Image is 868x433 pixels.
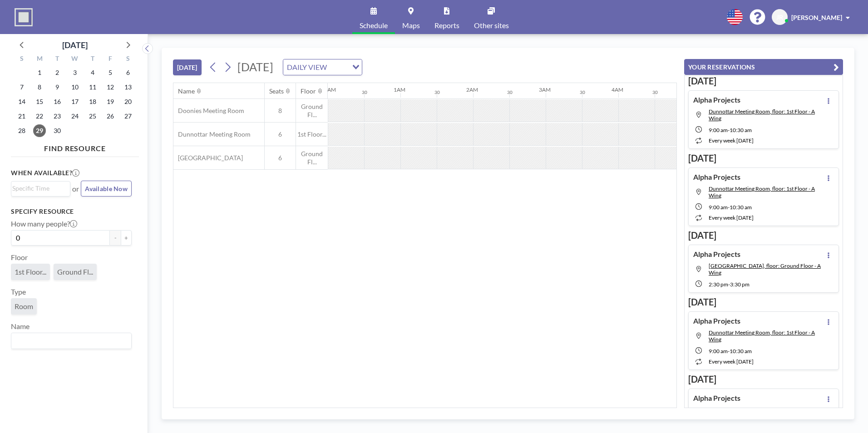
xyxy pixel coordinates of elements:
[296,103,328,118] span: Ground Fl...
[110,230,121,246] button: -
[86,110,99,123] span: Thursday, September 25, 2025
[684,59,843,75] button: YOUR RESERVATIONS
[51,124,64,137] span: Tuesday, September 30, 2025
[434,89,440,95] div: 30
[72,184,79,193] span: or
[69,81,81,93] span: Wednesday, September 10, 2025
[173,154,243,162] span: [GEOGRAPHIC_DATA]
[122,81,134,93] span: Saturday, September 13, 2025
[321,86,336,93] div: 12AM
[173,59,202,75] button: [DATE]
[709,137,754,144] span: every week [DATE]
[15,81,28,93] span: Sunday, September 7, 2025
[693,316,740,325] h4: Alpha Projects
[11,207,132,216] h3: Specify resource
[296,150,328,166] span: Ground Fl...
[693,172,740,182] h4: Alpha Projects
[265,154,296,162] span: 6
[84,54,101,65] div: T
[51,81,64,93] span: Tuesday, September 9, 2025
[33,95,46,108] span: Monday, September 15, 2025
[434,22,459,29] span: Reports
[709,214,754,221] span: every week [DATE]
[330,61,347,73] input: Search for option
[730,281,750,288] span: 3:30 PM
[33,110,46,123] span: Monday, September 22, 2025
[791,14,842,21] span: [PERSON_NAME]
[265,130,296,138] span: 6
[580,89,585,95] div: 30
[709,406,815,420] span: Dunnottar Meeting Room, floor: 1st Floor - A Wing
[69,66,81,79] span: Wednesday, September 3, 2025
[728,281,730,288] span: -
[104,66,117,79] span: Friday, September 5, 2025
[776,13,783,21] span: JR
[51,110,64,123] span: Tuesday, September 23, 2025
[402,22,420,29] span: Maps
[709,262,821,276] span: Loirston Meeting Room, floor: Ground Floor - A Wing
[237,60,273,74] span: [DATE]
[507,89,513,95] div: 30
[69,95,81,108] span: Wednesday, September 17, 2025
[11,287,26,296] label: Type
[296,130,328,138] span: 1st Floor...
[57,267,93,276] span: Ground Fl...
[730,204,752,211] span: 10:30 AM
[688,374,839,385] h3: [DATE]
[612,86,623,93] div: 4AM
[49,54,66,65] div: T
[539,86,551,93] div: 3AM
[709,204,728,211] span: 9:00 AM
[11,182,70,195] div: Search for option
[173,107,244,115] span: Doonies Meeting Room
[652,89,658,95] div: 30
[693,95,740,104] h4: Alpha Projects
[31,54,49,65] div: M
[12,183,65,193] input: Search for option
[122,95,134,108] span: Saturday, September 20, 2025
[121,230,132,246] button: +
[33,124,46,137] span: Monday, September 29, 2025
[15,95,28,108] span: Sunday, September 14, 2025
[122,110,134,123] span: Saturday, September 27, 2025
[33,66,46,79] span: Monday, September 1, 2025
[709,108,815,122] span: Dunnottar Meeting Room, floor: 1st Floor - A Wing
[728,348,730,354] span: -
[688,153,839,164] h3: [DATE]
[66,54,84,65] div: W
[122,66,134,79] span: Saturday, September 6, 2025
[12,335,126,347] input: Search for option
[730,127,752,133] span: 10:30 AM
[474,22,509,29] span: Other sites
[101,54,119,65] div: F
[86,95,99,108] span: Thursday, September 18, 2025
[285,61,329,73] span: DAILY VIEW
[709,127,728,133] span: 9:00 AM
[709,348,728,354] span: 9:00 AM
[283,59,362,75] div: Search for option
[728,204,730,211] span: -
[15,8,33,26] img: organization-logo
[104,110,117,123] span: Friday, September 26, 2025
[301,87,316,95] div: Floor
[15,124,28,137] span: Sunday, September 28, 2025
[11,219,77,228] label: How many people?
[693,394,740,403] h4: Alpha Projects
[265,107,296,115] span: 8
[104,95,117,108] span: Friday, September 19, 2025
[104,81,117,93] span: Friday, September 12, 2025
[85,185,128,192] span: Available Now
[51,66,64,79] span: Tuesday, September 2, 2025
[86,81,99,93] span: Thursday, September 11, 2025
[51,95,64,108] span: Tuesday, September 16, 2025
[709,185,815,199] span: Dunnottar Meeting Room, floor: 1st Floor - A Wing
[466,86,478,93] div: 2AM
[11,333,131,349] div: Search for option
[15,302,33,311] span: Room
[693,250,740,259] h4: Alpha Projects
[269,87,284,95] div: Seats
[394,86,405,93] div: 1AM
[33,81,46,93] span: Monday, September 8, 2025
[119,54,137,65] div: S
[15,267,46,276] span: 1st Floor...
